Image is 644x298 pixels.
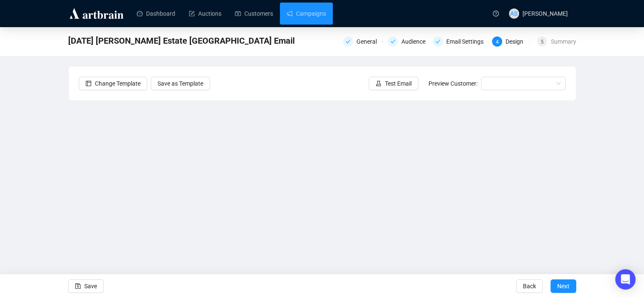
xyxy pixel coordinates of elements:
[550,36,576,47] div: Summary
[84,274,97,298] span: Save
[493,11,499,17] span: question-circle
[510,9,517,18] span: AS
[522,10,568,17] span: [PERSON_NAME]
[388,36,428,47] div: Audience
[537,36,576,47] div: 5Summary
[615,269,636,290] div: Open Intercom Messenger
[385,79,412,88] span: Test Email
[492,36,532,47] div: 4Design
[557,274,569,298] span: Next
[68,34,295,47] span: October 2025 Zimmerman Estate Nashville Email
[345,39,351,44] span: check
[75,283,81,289] span: save
[189,3,221,25] a: Auctions
[95,79,141,88] span: Change Template
[68,7,125,20] img: logo
[541,39,544,45] span: 5
[357,36,382,47] div: General
[287,3,326,25] a: Campaigns
[235,3,273,25] a: Customers
[369,77,418,90] button: Test Email
[137,3,175,25] a: Dashboard
[151,77,210,90] button: Save as Template
[550,279,576,293] button: Next
[401,36,431,47] div: Audience
[86,81,91,86] span: layout
[428,80,478,87] span: Preview Customer:
[158,79,203,88] span: Save as Template
[496,39,499,45] span: 4
[433,36,487,47] div: Email Settings
[435,39,440,44] span: check
[506,36,528,47] div: Design
[68,279,104,293] button: Save
[446,36,489,47] div: Email Settings
[343,36,383,47] div: General
[79,77,147,90] button: Change Template
[516,279,543,293] button: Back
[523,274,536,298] span: Back
[390,39,395,44] span: check
[376,81,381,86] span: experiment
